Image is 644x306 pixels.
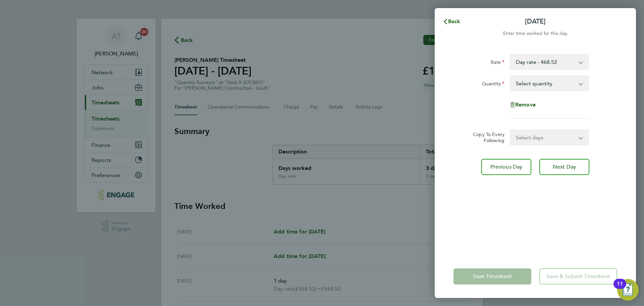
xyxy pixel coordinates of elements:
div: 11 [617,284,623,293]
label: Rate [491,59,504,67]
p: [DATE] [525,17,546,26]
button: Back [436,15,467,28]
span: Remove [515,101,536,108]
span: Previous Day [490,164,523,170]
div: Enter time worked for this day. [435,30,636,38]
span: Next Day [553,164,576,170]
button: Open Resource Center, 11 new notifications [617,279,639,301]
label: Quantity [482,81,504,89]
button: Remove [510,102,536,107]
span: Back [448,18,461,25]
label: Copy To Every Following [468,131,504,143]
button: Next Day [539,159,589,175]
button: Previous Day [481,159,531,175]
